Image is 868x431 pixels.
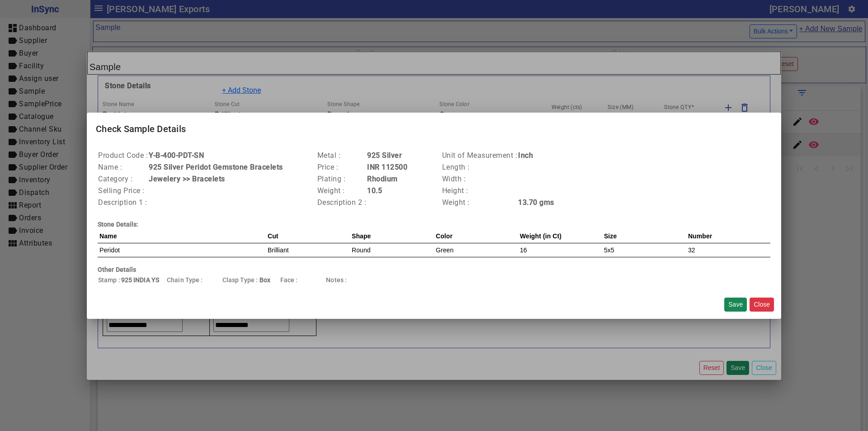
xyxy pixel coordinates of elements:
th: Name [98,229,266,243]
b: INR 112500 [367,163,407,171]
td: Peridot [98,243,266,257]
td: Clasp Type : [222,275,259,285]
td: Description 2 : [317,197,367,208]
b: 10.5 [367,186,382,195]
td: Product Code : [98,150,148,161]
th: Size [602,229,686,243]
b: Jewelery >> Bracelets [149,175,225,183]
b: 925 INDIA YS [121,276,159,284]
td: Weight : [317,185,367,197]
b: 925 Silver [367,151,402,160]
td: Round [350,243,434,257]
b: Rhodium [367,175,398,183]
td: Brilliant [266,243,350,257]
td: Length : [442,161,518,173]
b: 13.70 gms [518,198,554,207]
td: Green [434,243,518,257]
b: Other Details [98,266,136,273]
th: Weight (in Ct) [518,229,602,243]
td: Face : [280,275,303,285]
th: Color [434,229,518,243]
td: Plating : [317,173,367,185]
td: Name : [98,161,148,173]
td: Metal : [317,150,367,161]
td: Notes : [325,275,349,285]
td: Height : [442,185,518,197]
td: 16 [518,243,602,257]
b: Stone Details: [98,221,138,228]
td: Price : [317,161,367,173]
td: 32 [686,243,770,257]
button: Save [724,298,747,312]
th: Number [686,229,770,243]
td: Weight : [442,197,518,208]
td: 5x5 [602,243,686,257]
td: Description 1 : [98,197,148,208]
th: Cut [266,229,350,243]
td: Category : [98,173,148,185]
td: Stamp : [98,275,121,285]
button: Close [750,298,774,312]
b: Y-B-400-PDT-SN [149,151,204,160]
td: Width : [442,173,518,185]
b: Inch [518,151,533,160]
b: 925 Silver Peridot Gemstone Bracelets [149,163,283,171]
b: Box [259,276,270,284]
th: Shape [350,229,434,243]
td: Chain Type : [166,275,203,285]
mat-card-title: Check Sample Details [87,113,781,145]
td: Unit of Measurement : [442,150,518,161]
td: Selling Price : [98,185,148,197]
